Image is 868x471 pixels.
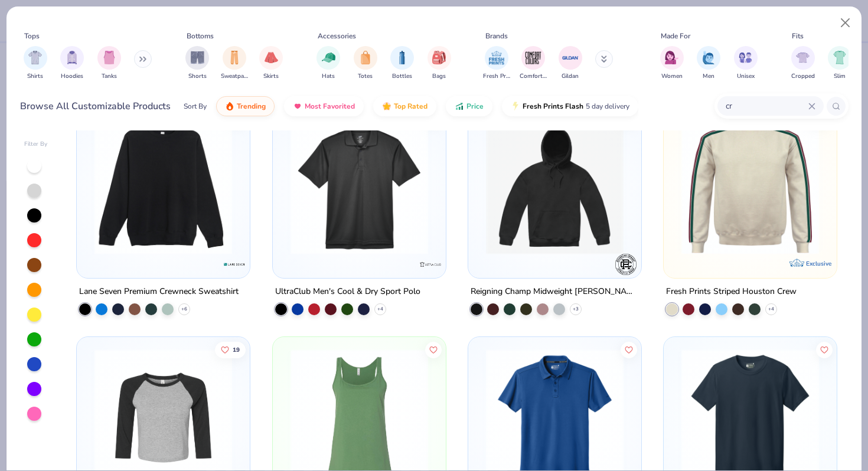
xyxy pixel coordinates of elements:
[697,46,720,81] div: filter for Men
[275,284,420,299] div: UltraClub Men's Cool & Dry Sport Polo
[60,46,84,81] div: filter for Hoodies
[834,12,857,34] button: Close
[737,72,755,81] span: Unisex
[225,102,234,111] img: trending.gif
[434,117,583,254] img: a656ea9f-2fdd-4ad0-af61-d38e03a36268
[318,31,356,41] div: Accessories
[265,51,278,64] img: Skirts Image
[97,46,121,81] div: filter for Tanks
[221,72,248,81] span: Sweatpants
[466,102,484,111] span: Price
[24,31,40,41] div: Tops
[485,31,508,41] div: Brands
[259,46,283,81] div: filter for Skirts
[305,102,355,111] span: Most Favorited
[419,253,442,276] img: UltraClub logo
[816,341,833,358] button: Like
[392,72,412,81] span: Bottles
[396,51,409,64] img: Bottles Image
[185,46,209,81] button: filter button
[228,51,241,64] img: Sweatpants Image
[791,46,815,81] div: filter for Cropped
[103,51,116,64] img: Tanks Image
[24,46,47,81] div: filter for Shirts
[676,117,825,254] img: e5d49452-c503-4f6f-a01a-1f0615419ed5
[233,346,240,352] span: 19
[373,96,436,116] button: Top Rated
[562,72,579,81] span: Gildan
[828,46,851,81] button: filter button
[833,51,846,64] img: Slim Image
[66,51,79,64] img: Hoodies Image
[191,51,204,64] img: Shorts Image
[377,306,383,313] span: + 4
[806,260,831,267] span: Exclusive
[394,102,428,111] span: Top Rated
[60,46,84,81] button: filter button
[661,72,683,81] span: Women
[629,117,779,254] img: 23cc9cb2-70f8-42a7-a4ec-6fa1fc36bc6f
[834,72,846,81] span: Slim
[621,341,637,358] button: Like
[359,51,372,64] img: Totes Image
[660,46,684,81] div: filter for Women
[432,51,445,64] img: Bags Image
[184,101,207,112] div: Sort By
[24,140,48,149] div: Filter By
[237,102,266,111] span: Trending
[354,46,377,81] button: filter button
[20,99,171,113] div: Browse All Customizable Products
[725,99,808,113] input: Try "T-Shirt"
[828,46,851,81] div: filter for Slim
[221,46,248,81] div: filter for Sweatpants
[768,306,774,313] span: + 4
[511,102,520,111] img: flash.gif
[697,46,720,81] button: filter button
[428,46,451,81] div: filter for Bags
[586,100,629,113] span: 5 day delivery
[702,51,715,64] img: Men Image
[483,46,510,81] div: filter for Fresh Prints
[661,31,690,41] div: Made For
[739,51,752,64] img: Unisex Image
[390,46,414,81] button: filter button
[483,72,510,81] span: Fresh Prints
[660,46,684,81] button: filter button
[358,72,373,81] span: Totes
[523,102,583,111] span: Fresh Prints Flash
[483,46,510,81] button: filter button
[97,46,121,81] button: filter button
[502,96,638,116] button: Fresh Prints Flash5 day delivery
[316,46,340,81] div: filter for Hats
[524,49,542,67] img: Comfort Colors Image
[792,31,804,41] div: Fits
[187,31,214,41] div: Bottoms
[488,49,505,67] img: Fresh Prints Image
[734,46,758,81] button: filter button
[285,117,434,254] img: 09b807a2-8a54-45bd-895c-f3f41bce1710
[791,46,815,81] button: filter button
[665,51,678,64] img: Women Image
[562,49,579,67] img: Gildan Image
[188,72,207,81] span: Shorts
[354,46,377,81] div: filter for Totes
[471,284,639,299] div: Reigning Champ Midweight [PERSON_NAME] Relaxed Hoodie
[480,117,629,254] img: 66f921ac-b438-44c0-9bea-efb2a8ae800e
[215,341,246,358] button: Like
[293,102,302,111] img: most_fav.gif
[446,96,492,116] button: Price
[316,46,340,81] button: filter button
[520,46,547,81] div: filter for Comfort Colors
[573,306,579,313] span: + 3
[216,96,275,116] button: Trending
[221,46,248,81] button: filter button
[223,253,247,276] img: Lane Seven logo
[185,46,209,81] div: filter for Shorts
[61,72,83,81] span: Hoodies
[322,51,335,64] img: Hats Image
[284,96,364,116] button: Most Favorited
[614,253,638,276] img: Reigning Champ logo
[425,341,441,358] button: Like
[432,72,446,81] span: Bags
[263,72,279,81] span: Skirts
